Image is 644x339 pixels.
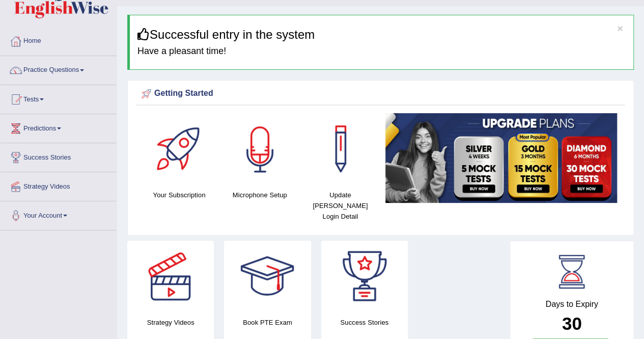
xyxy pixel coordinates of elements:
[1,56,117,82] a: Practice Questions
[137,46,626,57] h4: Have a pleasant time!
[1,114,117,140] a: Predictions
[1,85,117,111] a: Tests
[127,317,214,328] h4: Strategy Videos
[1,143,117,169] a: Success Stories
[321,317,408,328] h4: Success Stories
[562,314,582,333] b: 30
[305,190,375,222] h4: Update [PERSON_NAME] Login Detail
[385,113,617,203] img: small5.jpg
[224,317,311,328] h4: Book PTE Exam
[617,23,623,34] button: ×
[144,190,214,200] h4: Your Subscription
[139,86,622,101] div: Getting Started
[137,28,626,41] h3: Successful entry in the system
[1,172,117,198] a: Strategy Videos
[225,190,295,200] h4: Microphone Setup
[1,27,117,53] a: Home
[1,201,117,227] a: Your Account
[521,300,622,309] h4: Days to Expiry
